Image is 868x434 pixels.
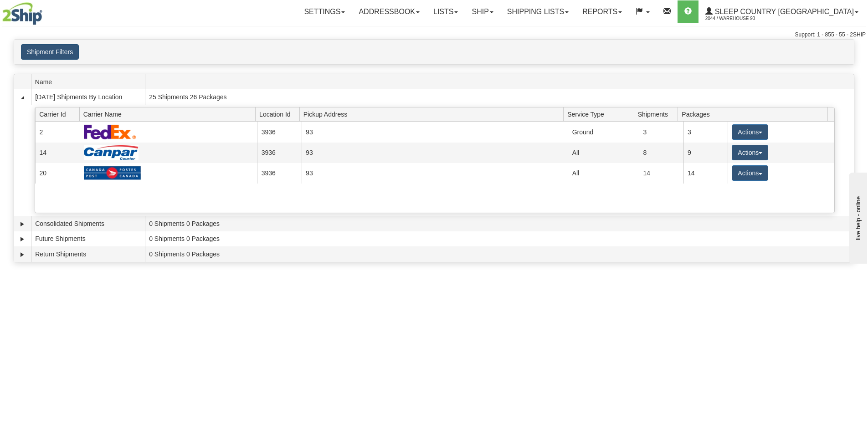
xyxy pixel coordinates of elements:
[35,75,145,89] span: Name
[84,166,141,180] img: Canada Post
[18,220,27,229] a: Expand
[297,0,352,23] a: Settings
[145,246,854,262] td: 0 Shipments 0 Packages
[83,107,256,121] span: Carrier Name
[302,122,568,142] td: 93
[682,107,722,121] span: Packages
[18,93,27,102] a: Collapse
[35,143,79,163] td: 14
[847,170,867,263] iframe: chat widget
[426,0,465,23] a: Lists
[303,107,564,121] span: Pickup Address
[259,107,299,121] span: Location Id
[18,250,27,259] a: Expand
[732,124,768,140] button: Actions
[145,216,854,231] td: 0 Shipments 0 Packages
[84,124,136,139] img: FedEx Express®
[145,89,854,105] td: 25 Shipments 26 Packages
[84,145,139,160] img: Canpar
[705,14,774,23] span: 2044 / Warehouse 93
[7,8,84,15] div: live help - online
[568,122,639,142] td: Ground
[31,89,145,105] td: [DATE] Shipments By Location
[683,143,728,163] td: 9
[500,0,575,23] a: Shipping lists
[732,165,768,181] button: Actions
[639,163,683,184] td: 14
[39,107,79,121] span: Carrier Id
[639,143,683,163] td: 8
[31,231,145,247] td: Future Shipments
[352,0,426,23] a: Addressbook
[639,122,683,142] td: 3
[21,44,79,60] button: Shipment Filters
[713,8,854,15] span: Sleep Country [GEOGRAPHIC_DATA]
[31,216,145,231] td: Consolidated Shipments
[699,0,865,23] a: Sleep Country [GEOGRAPHIC_DATA] 2044 / Warehouse 93
[568,143,639,163] td: All
[683,163,728,184] td: 14
[35,122,79,142] td: 2
[2,31,866,39] div: Support: 1 - 855 - 55 - 2SHIP
[683,122,728,142] td: 3
[31,246,145,262] td: Return Shipments
[638,107,678,121] span: Shipments
[257,163,301,184] td: 3936
[732,145,768,160] button: Actions
[568,163,639,184] td: All
[18,235,27,244] a: Expand
[302,143,568,163] td: 93
[145,231,854,247] td: 0 Shipments 0 Packages
[35,163,79,184] td: 20
[302,163,568,184] td: 93
[465,0,500,23] a: Ship
[575,0,629,23] a: Reports
[257,122,301,142] td: 3936
[257,143,301,163] td: 3936
[2,2,42,25] img: logo2044.jpg
[567,107,634,121] span: Service Type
